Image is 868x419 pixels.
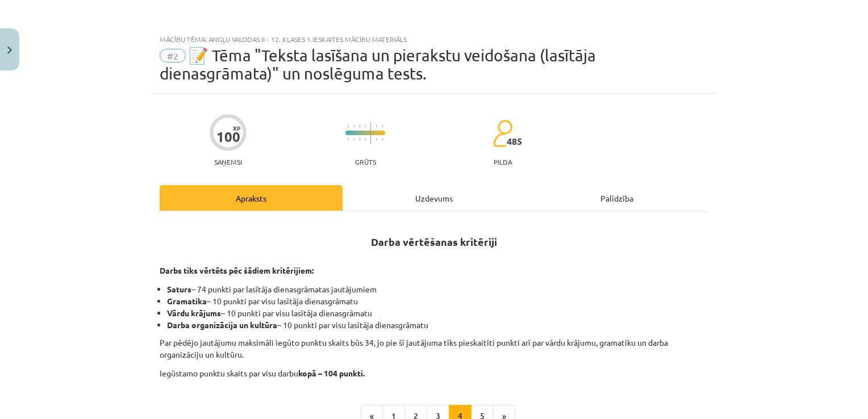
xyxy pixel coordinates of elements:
img: icon-short-line-57e1e144782c952c97e751825c79c345078a6d821885a25fce030b3d8c18986b.svg [365,138,366,141]
p: Saņemsi [210,158,247,166]
img: icon-short-line-57e1e144782c952c97e751825c79c345078a6d821885a25fce030b3d8c18986b.svg [353,138,354,141]
li: – 10 punkti par visu lasītāja dienasgrāmatu [167,319,708,331]
img: students-c634bb4e5e11cddfef0936a35e636f08e4e9abd3cc4e673bd6f9a4125e45ecb1.svg [493,119,512,148]
li: – 10 punkti par visu lasītāja dienasgrāmatu [167,307,708,319]
span: 485 [507,136,522,146]
strong: kopā – 104 punkti. [298,368,365,378]
img: icon-short-line-57e1e144782c952c97e751825c79c345078a6d821885a25fce030b3d8c18986b.svg [382,138,383,141]
img: icon-short-line-57e1e144782c952c97e751825c79c345078a6d821885a25fce030b3d8c18986b.svg [376,138,377,141]
img: icon-short-line-57e1e144782c952c97e751825c79c345078a6d821885a25fce030b3d8c18986b.svg [353,125,354,128]
img: icon-close-lesson-0947bae3869378f0d4975bcd49f059093ad1ed9edebbc8119c70593378902aed.svg [7,47,12,54]
p: Iegūstamo punktu skaits par visu darbu [160,367,708,379]
strong: Darba vērtēšanas kritēriji [371,235,497,248]
img: icon-short-line-57e1e144782c952c97e751825c79c345078a6d821885a25fce030b3d8c18986b.svg [359,138,360,141]
p: Grūts [355,158,376,166]
strong: Darbs tiks vērtēts pēc šādiem kritērijiem: [160,265,314,275]
img: icon-short-line-57e1e144782c952c97e751825c79c345078a6d821885a25fce030b3d8c18986b.svg [382,125,383,128]
span: XP [233,125,240,131]
strong: Vārdu krājums [167,308,221,318]
div: Apraksts [160,185,343,211]
p: pilda [494,158,512,166]
strong: Saturs [167,284,191,294]
div: Uzdevums [343,185,525,211]
p: Par pēdējo jautājumu maksimāli iegūto punktu skaits būs 34, jo pie šī jautājuma tiks pieskaitīti ... [160,337,708,361]
img: icon-short-line-57e1e144782c952c97e751825c79c345078a6d821885a25fce030b3d8c18986b.svg [359,125,360,128]
img: icon-long-line-d9ea69661e0d244f92f715978eff75569469978d946b2353a9bb055b3ed8787d.svg [370,122,372,144]
div: Palīdzība [525,185,708,211]
li: – 10 punkti par visu lasītāja dienasgrāmatu [167,295,708,307]
strong: Gramatika [167,296,207,306]
div: Mācību tēma: Angļu valodas ii - 12. klases 1.ieskaites mācību materiāls [160,35,708,43]
img: icon-short-line-57e1e144782c952c97e751825c79c345078a6d821885a25fce030b3d8c18986b.svg [376,125,377,128]
span: 📝 Tēma "Teksta lasīšana un pierakstu veidošana (lasītāja dienasgrāmata)" un noslēguma tests. [160,46,596,83]
strong: Darba organizācija un kultūra [167,320,277,330]
span: #2 [160,49,186,62]
img: icon-short-line-57e1e144782c952c97e751825c79c345078a6d821885a25fce030b3d8c18986b.svg [348,125,349,128]
div: 100 [216,129,240,145]
img: icon-short-line-57e1e144782c952c97e751825c79c345078a6d821885a25fce030b3d8c18986b.svg [348,138,349,141]
img: icon-short-line-57e1e144782c952c97e751825c79c345078a6d821885a25fce030b3d8c18986b.svg [365,125,366,128]
li: – 74 punkti par lasītāja dienasgrāmatas jautājumiem [167,283,708,295]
